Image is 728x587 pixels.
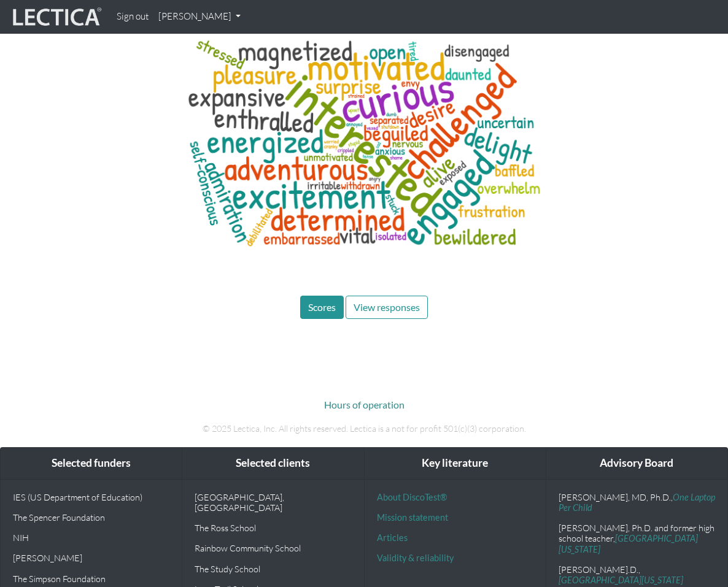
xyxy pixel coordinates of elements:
[153,5,246,29] a: [PERSON_NAME]
[377,492,447,502] a: About DiscoTest®
[346,296,428,319] button: View responses
[13,553,169,563] p: [PERSON_NAME]
[559,533,698,554] a: [GEOGRAPHIC_DATA][US_STATE]
[365,448,546,479] div: Key literature
[195,492,351,513] p: [GEOGRAPHIC_DATA], [GEOGRAPHIC_DATA]
[13,512,169,523] p: The Spencer Foundation
[559,564,715,586] p: [PERSON_NAME].D.,
[300,296,344,319] button: Scores
[112,5,153,29] a: Sign out
[13,492,169,502] p: IES (US Department of Education)
[308,301,336,313] span: Scores
[559,523,715,554] p: [PERSON_NAME], Ph.D. and former high school teacher,
[377,512,448,523] a: Mission statement
[354,301,420,313] span: View responses
[195,523,351,533] p: The Ross School
[182,448,363,479] div: Selected clients
[377,553,454,563] a: Validity & reliability
[195,543,351,553] p: Rainbow Community School
[1,448,182,479] div: Selected funders
[177,29,551,256] img: words associated with not understanding for learnaholics
[195,564,351,574] p: The Study School
[559,575,683,585] a: [GEOGRAPHIC_DATA][US_STATE]
[546,448,727,479] div: Advisory Board
[559,492,715,513] a: One Laptop Per Child
[79,422,649,435] p: © 2025 Lectica, Inc. All rights reserved. Lectica is a not for profit 501(c)(3) corporation.
[559,492,715,513] p: [PERSON_NAME], MD, Ph.D.,
[377,532,408,543] a: Articles
[324,399,405,410] a: Hours of operation
[13,532,169,543] p: NIH
[13,574,169,584] p: The Simpson Foundation
[10,6,102,29] img: lecticalive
